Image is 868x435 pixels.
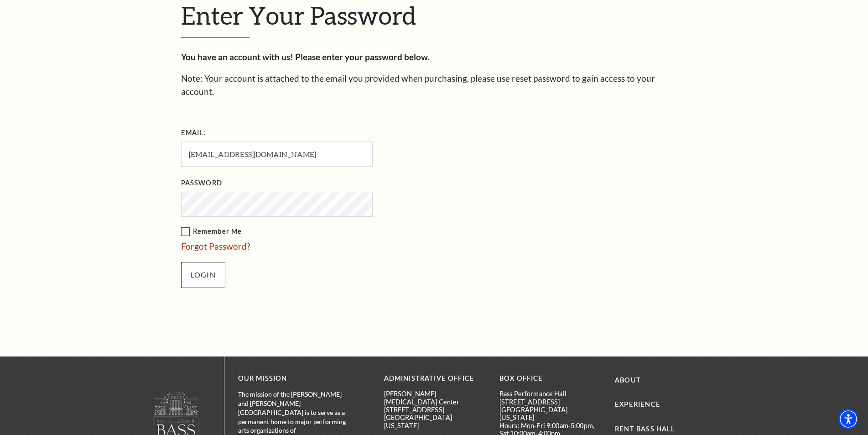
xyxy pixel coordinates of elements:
[838,409,858,429] div: Accessibility Menu
[181,0,416,30] span: Enter Your Password
[384,414,486,430] p: [GEOGRAPHIC_DATA][US_STATE]
[499,398,601,406] p: [STREET_ADDRESS]
[238,373,352,384] p: OUR MISSION
[615,376,641,384] a: About
[499,390,601,398] p: Bass Performance Hall
[615,425,675,433] a: Rent Bass Hall
[499,406,601,422] p: [GEOGRAPHIC_DATA][US_STATE]
[181,142,373,167] input: Required
[181,262,225,288] input: Submit button
[181,52,293,62] strong: You have an account with us!
[295,52,429,62] strong: Please enter your password below.
[181,226,464,237] label: Remember Me
[384,406,486,414] p: [STREET_ADDRESS]
[384,390,486,406] p: [PERSON_NAME][MEDICAL_DATA] Center
[181,127,206,139] label: Email:
[499,373,601,384] p: BOX OFFICE
[384,373,486,384] p: Administrative Office
[181,72,687,98] p: Note: Your account is attached to the email you provided when purchasing, please use reset passwo...
[181,241,250,252] a: Forgot Password?
[181,178,222,189] label: Password
[615,400,660,408] a: Experience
